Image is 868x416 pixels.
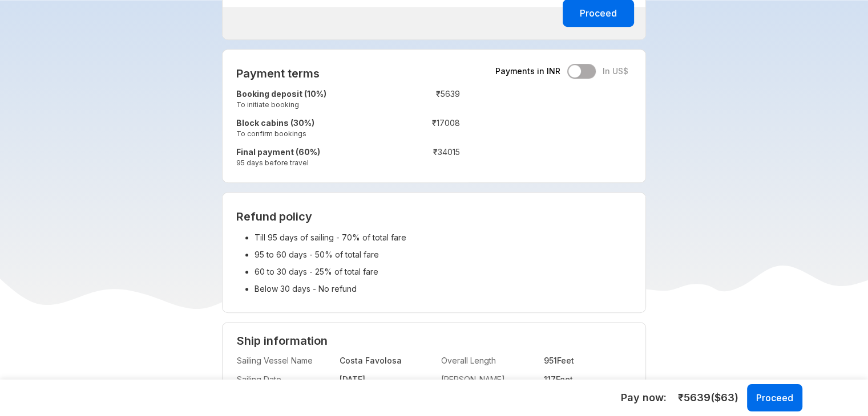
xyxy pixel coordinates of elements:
[678,390,738,405] span: ₹ 5639 ($ 63 )
[340,356,402,365] strong: Costa Favolosa
[340,374,365,384] strong: [DATE]
[255,263,632,280] li: 60 to 30 days - 25% of total fare
[621,391,667,405] h5: Pay now:
[236,118,314,128] strong: Block cabins (30%)
[236,158,386,168] small: 95 days before travel
[237,351,340,370] span: Sailing Vessel Name
[392,144,460,173] td: ₹ 34015
[392,115,460,144] td: ₹ 17008
[236,210,632,223] h2: Refund policy
[386,86,392,115] td: :
[237,370,340,389] span: Sailing Date
[441,370,544,389] span: [PERSON_NAME]
[544,356,574,365] strong: 951 Feet
[603,66,628,77] span: In US$
[255,246,632,263] li: 95 to 60 days - 50% of total fare
[392,86,460,115] td: ₹ 5639
[495,66,560,77] span: Payments in INR
[236,67,460,80] h2: Payment terms
[544,374,573,384] strong: 117 Feet
[386,115,392,144] td: :
[255,280,632,297] li: Below 30 days - No refund
[236,147,320,157] strong: Final payment (60%)
[441,351,544,370] span: Overall Length
[236,89,326,99] strong: Booking deposit (10%)
[236,100,386,109] small: To initiate booking
[236,129,386,138] small: To confirm bookings
[386,144,392,173] td: :
[255,229,632,246] li: Till 95 days of sailing - 70% of total fare
[747,384,802,411] button: Proceed
[237,334,637,348] h3: Ship information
